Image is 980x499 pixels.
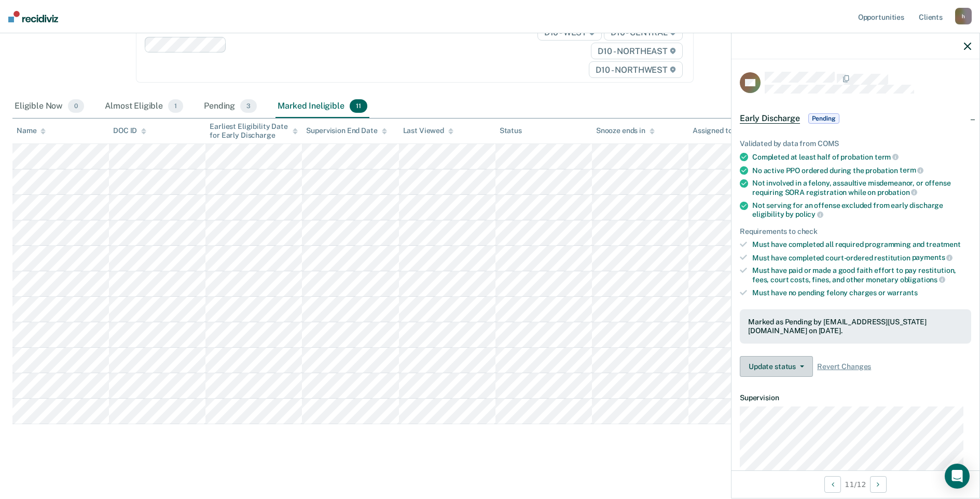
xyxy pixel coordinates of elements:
[350,99,367,113] span: 11
[752,152,971,162] div: Completed at least half of probation
[808,113,839,124] span: Pending
[731,102,979,135] div: Early DischargePending
[752,266,971,284] div: Must have paid or made a good faith effort to pay restitution, fees, court costs, fines, and othe...
[103,95,185,118] div: Almost Eligible
[693,126,741,135] div: Assigned to
[926,240,961,248] span: treatment
[752,166,971,175] div: No active PPO ordered during the probation
[752,179,971,196] div: Not involved in a felony, assaultive misdemeanor, or offense requiring SORA registration while on
[240,99,257,113] span: 3
[877,188,918,196] span: probation
[403,126,453,135] div: Last Viewed
[870,476,887,493] button: Next Opportunity
[740,356,813,377] button: Update status
[900,166,923,174] span: term
[168,99,183,113] span: 1
[748,318,963,335] div: Marked as Pending by [EMAIL_ADDRESS][US_STATE][DOMAIN_NAME] on [DATE].
[306,126,387,135] div: Supervision End Date
[752,240,971,249] div: Must have completed all required programming and
[945,464,970,489] div: Open Intercom Messenger
[875,153,899,161] span: term
[955,8,972,24] div: h
[500,126,522,135] div: Status
[17,126,46,135] div: Name
[887,288,918,297] span: warrants
[740,139,971,148] div: Validated by data from COMS
[12,95,86,118] div: Eligible Now
[740,393,971,402] dt: Supervision
[113,126,146,135] div: DOC ID
[589,61,682,78] span: D10 - NORTHWEST
[817,362,871,371] span: Revert Changes
[752,288,971,297] div: Must have no pending felony charges or
[210,122,298,140] div: Earliest Eligibility Date for Early Discharge
[68,99,84,113] span: 0
[912,253,953,261] span: payments
[824,476,841,493] button: Previous Opportunity
[795,210,823,218] span: policy
[591,43,682,59] span: D10 - NORTHEAST
[740,113,800,124] span: Early Discharge
[740,227,971,236] div: Requirements to check
[752,201,971,219] div: Not serving for an offense excluded from early discharge eligibility by
[731,470,979,498] div: 11 / 12
[275,95,369,118] div: Marked Ineligible
[8,11,58,22] img: Recidiviz
[596,126,655,135] div: Snooze ends in
[202,95,259,118] div: Pending
[752,253,971,262] div: Must have completed court-ordered restitution
[900,275,945,284] span: obligations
